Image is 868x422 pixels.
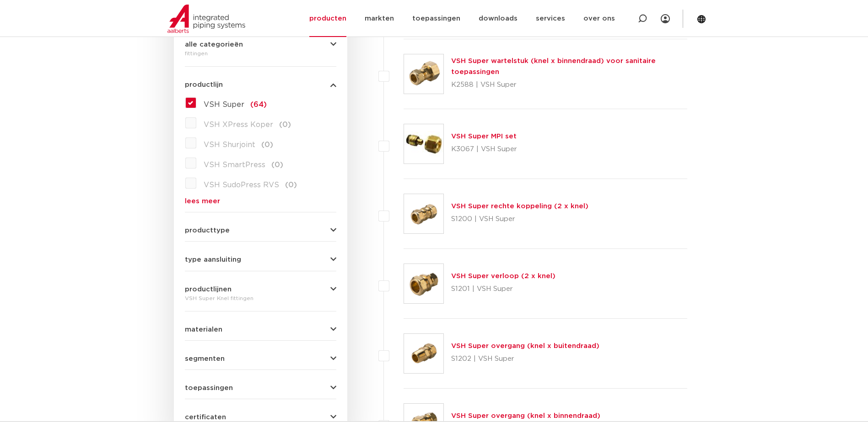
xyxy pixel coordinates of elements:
a: VSH Super overgang (knel x buitendraad) [451,343,599,349]
button: certificaten [185,414,336,421]
span: VSH Super [204,101,244,108]
a: lees meer [185,198,336,205]
p: S1202 | VSH Super [451,352,599,366]
button: segmenten [185,355,336,362]
span: productlijn [185,81,223,88]
span: alle categorieën [185,41,243,48]
span: type aansluiting [185,256,241,263]
div: VSH Super Knel fittingen [185,293,336,304]
a: VSH Super verloop (2 x knel) [451,273,555,280]
p: K2588 | VSH Super [451,78,688,92]
img: Thumbnail for VSH Super verloop (2 x knel) [404,264,443,303]
span: materialen [185,326,222,333]
button: type aansluiting [185,256,336,263]
span: (0) [279,121,291,128]
button: productlijnen [185,286,336,293]
span: (0) [285,181,297,189]
a: VSH Super wartelstuk (knel x binnendraad) voor sanitaire toepassingen [451,58,656,75]
span: producttype [185,227,230,234]
span: (64) [250,101,267,108]
button: materialen [185,326,336,333]
img: Thumbnail for VSH Super overgang (knel x buitendraad) [404,334,443,373]
div: fittingen [185,48,336,59]
a: VSH Super rechte koppeling (2 x knel) [451,203,588,210]
p: K3067 | VSH Super [451,142,517,157]
span: (0) [271,161,283,169]
button: producttype [185,227,336,234]
button: productlijn [185,81,336,88]
span: productlijnen [185,286,232,293]
span: VSH Shurjoint [204,141,255,148]
p: S1200 | VSH Super [451,212,588,227]
button: alle categorieën [185,41,336,48]
img: Thumbnail for VSH Super rechte koppeling (2 x knel) [404,194,443,233]
p: S1201 | VSH Super [451,282,555,296]
span: VSH XPress Koper [204,121,273,128]
span: toepassingen [185,385,233,391]
span: (0) [261,141,273,148]
span: certificaten [185,414,226,421]
img: Thumbnail for VSH Super wartelstuk (knel x binnendraad) voor sanitaire toepassingen [404,54,443,94]
span: segmenten [185,355,225,362]
span: VSH SudoPress RVS [204,181,279,189]
a: VSH Super overgang (knel x binnendraad) [451,412,600,419]
img: Thumbnail for VSH Super MPI set [404,124,443,164]
a: VSH Super MPI set [451,133,517,140]
button: toepassingen [185,385,336,391]
span: VSH SmartPress [204,161,265,169]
